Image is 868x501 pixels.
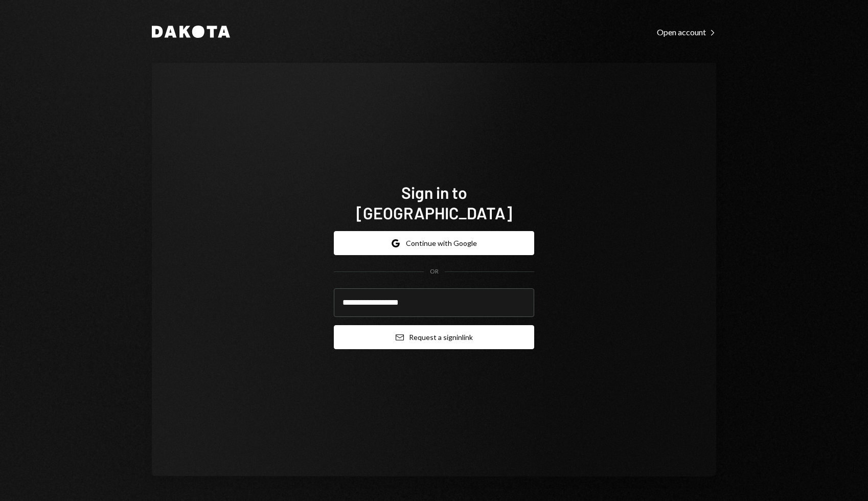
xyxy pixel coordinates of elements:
button: Continue with Google [334,231,534,255]
div: Open account [657,27,716,37]
button: Request a signinlink [334,325,534,349]
a: Open account [657,26,716,37]
h1: Sign in to [GEOGRAPHIC_DATA] [334,182,534,223]
div: OR [430,267,439,276]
